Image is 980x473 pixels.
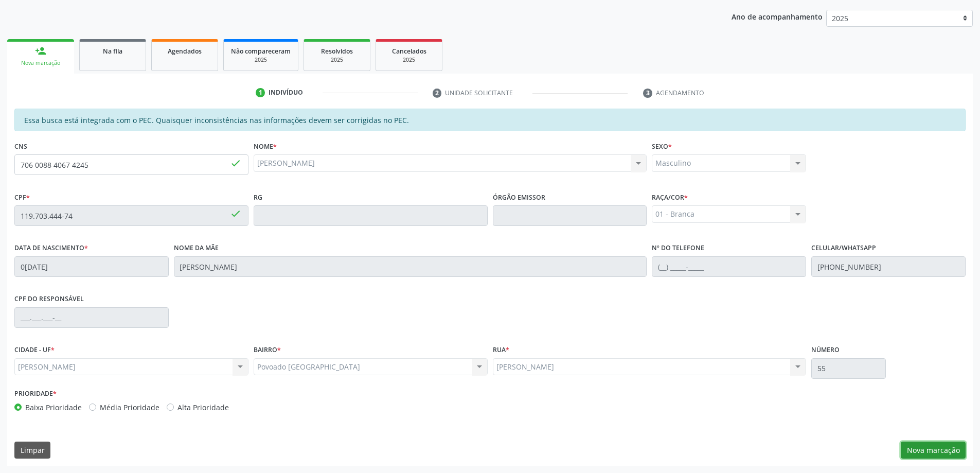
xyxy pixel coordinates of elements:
[230,157,241,169] span: done
[256,88,265,97] div: 1
[652,138,672,154] label: Sexo
[493,342,509,358] label: Rua
[811,240,876,256] label: Celular/WhatsApp
[652,189,688,205] label: Raça/cor
[811,256,966,277] input: (__) _____-_____
[14,256,169,277] input: __/__/____
[174,240,219,256] label: Nome da mãe
[652,240,704,256] label: Nº do Telefone
[35,45,46,57] div: person_add
[100,402,159,413] label: Média Prioridade
[14,109,966,131] div: Essa busca está integrada com o PEC. Quaisquer inconsistências nas informações devem ser corrigid...
[14,291,84,307] label: CPF do responsável
[231,47,291,56] span: Não compareceram
[254,138,277,154] label: Nome
[14,240,88,256] label: Data de nascimento
[383,56,435,64] div: 2025
[25,402,82,413] label: Baixa Prioridade
[14,189,30,205] label: CPF
[14,386,57,402] label: Prioridade
[493,189,545,205] label: Órgão emissor
[321,47,353,56] span: Resolvidos
[103,47,122,56] span: Na fila
[14,59,67,67] div: Nova marcação
[269,88,303,97] div: Indivíduo
[901,442,966,459] button: Nova marcação
[392,47,426,56] span: Cancelados
[14,138,27,154] label: CNS
[230,208,241,219] span: done
[231,56,291,64] div: 2025
[732,10,823,23] p: Ano de acompanhamento
[311,56,363,64] div: 2025
[652,256,806,277] input: (__) _____-_____
[254,342,281,358] label: BAIRRO
[254,189,262,205] label: RG
[811,342,840,358] label: Número
[177,402,229,413] label: Alta Prioridade
[14,307,169,328] input: ___.___.___-__
[168,47,202,56] span: Agendados
[14,342,55,358] label: CIDADE - UF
